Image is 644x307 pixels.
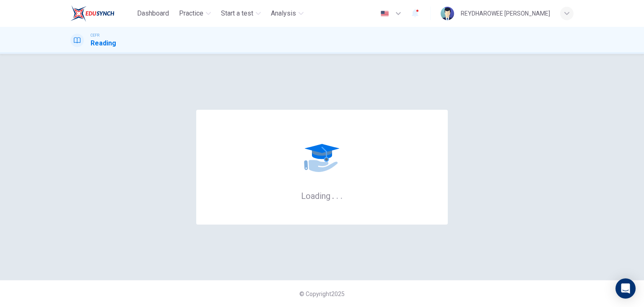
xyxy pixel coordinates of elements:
[91,38,116,48] h1: Reading
[301,190,343,201] h6: Loading
[461,8,550,19] div: REYDHAROWEE [PERSON_NAME]
[221,8,253,19] span: Start a test
[134,6,172,21] button: Dashboard
[615,278,636,299] div: Open Intercom Messenger
[176,6,214,21] button: Practice
[299,291,345,297] span: © Copyright 2025
[70,5,114,22] img: EduSynch logo
[441,7,454,20] img: Profile picture
[271,8,296,19] span: Analysis
[218,6,264,21] button: Start a test
[379,11,390,17] img: en
[267,6,307,21] button: Analysis
[332,188,335,202] h6: .
[340,188,343,202] h6: .
[336,188,339,202] h6: .
[179,8,203,19] span: Practice
[91,32,99,38] span: CEFR
[70,5,134,22] a: EduSynch logo
[137,8,169,19] span: Dashboard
